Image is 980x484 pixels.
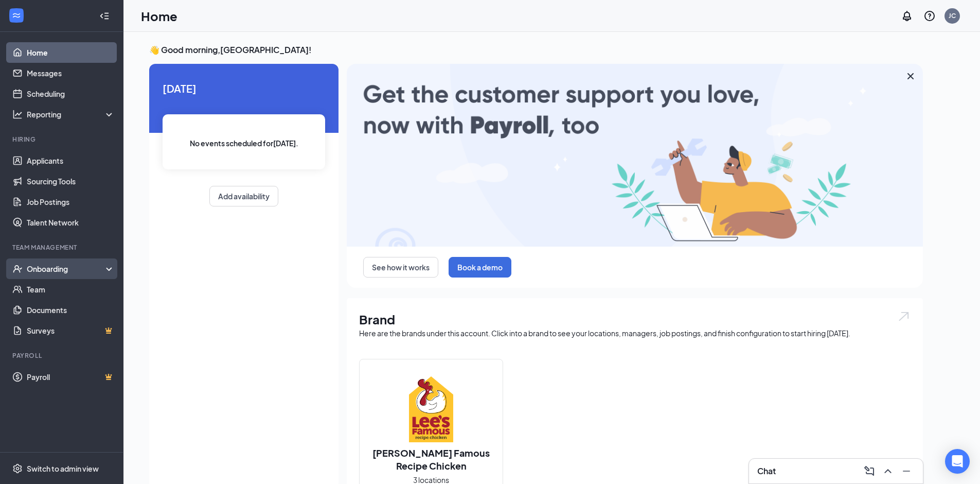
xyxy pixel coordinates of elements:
[27,63,115,83] a: Messages
[359,310,911,328] h1: Brand
[27,150,115,171] a: Applicants
[861,463,878,479] button: ComposeMessage
[904,70,917,82] svg: Cross
[12,243,113,252] div: Team Management
[27,171,115,192] a: Sourcing Tools
[99,11,110,21] svg: Collapse
[923,10,936,22] svg: QuestionInfo
[398,376,464,442] img: Lee's Famous Recipe Chicken
[27,463,99,474] div: Switch to admin view
[882,465,894,477] svg: ChevronUp
[880,463,896,479] button: ChevronUp
[27,320,115,341] a: SurveysCrown
[27,264,106,274] div: Onboarding
[12,109,23,119] svg: Analysis
[347,64,923,247] img: payroll-large.gif
[12,463,23,474] svg: Settings
[163,80,325,96] span: [DATE]
[863,465,876,477] svg: ComposeMessage
[757,465,776,477] h3: Chat
[27,212,115,233] a: Talent Network
[27,279,115,300] a: Team
[12,264,23,274] svg: UserCheck
[359,328,911,338] div: Here are the brands under this account. Click into a brand to see your locations, managers, job p...
[27,192,115,212] a: Job Postings
[945,449,970,474] div: Open Intercom Messenger
[898,463,915,479] button: Minimize
[901,10,913,22] svg: Notifications
[190,137,298,149] span: No events scheduled for [DATE] .
[897,310,911,322] img: open.6027fd2a22e1237b5b06.svg
[360,446,503,472] h2: [PERSON_NAME] Famous Recipe Chicken
[12,135,113,144] div: Hiring
[900,465,913,477] svg: Minimize
[27,109,115,119] div: Reporting
[11,10,22,21] svg: WorkstreamLogo
[363,257,438,278] button: See how it works
[27,300,115,320] a: Documents
[12,351,113,360] div: Payroll
[27,42,115,63] a: Home
[449,257,511,278] button: Book a demo
[149,44,923,56] h3: 👋 Good morning, [GEOGRAPHIC_DATA] !
[209,186,278,206] button: Add availability
[27,367,115,387] a: PayrollCrown
[141,7,177,25] h1: Home
[27,83,115,104] a: Scheduling
[949,11,956,20] div: JC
